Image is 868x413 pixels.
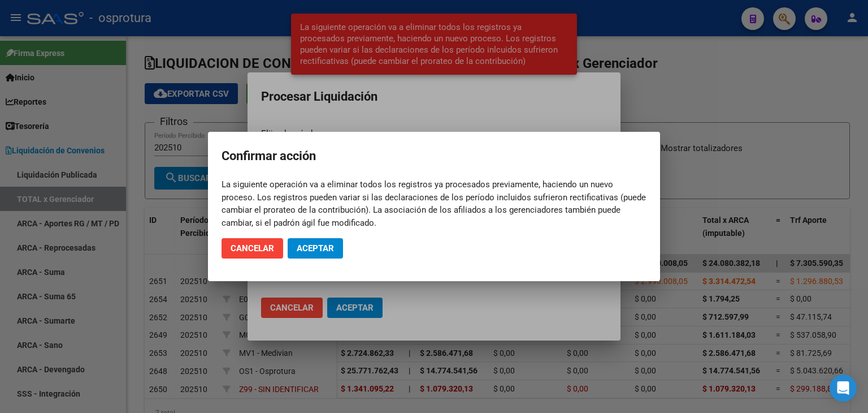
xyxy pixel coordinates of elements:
span: Aceptar [297,243,334,253]
div: Open Intercom Messenger [830,375,857,402]
mat-dialog-content: La siguiente operación va a eliminar todos los registros ya procesados previamente, haciendo un n... [208,178,660,229]
h2: Confirmar acción [222,145,646,167]
span: Cancelar [231,243,274,253]
button: Cancelar [222,238,283,259]
button: Aceptar [288,238,343,259]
